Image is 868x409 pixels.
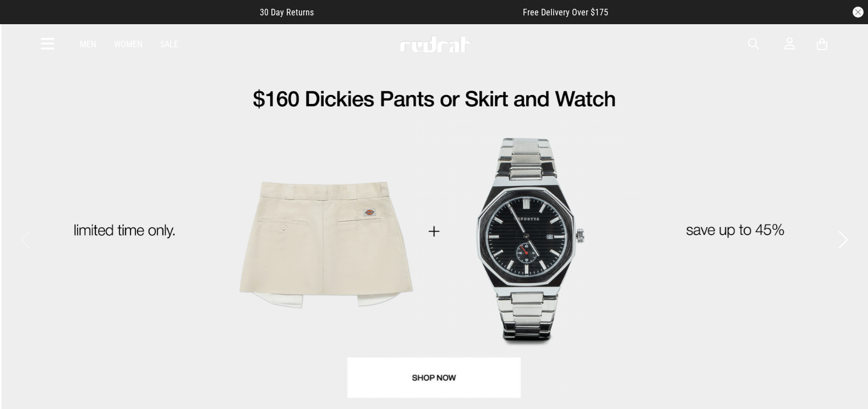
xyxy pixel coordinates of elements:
[523,7,608,18] span: Free Delivery Over $175
[336,7,501,18] iframe: Customer reviews powered by Trustpilot
[836,228,850,252] button: Next slide
[260,7,314,18] span: 30 Day Returns
[160,39,178,49] a: Sale
[399,36,472,52] img: Redrat logo
[80,39,96,49] a: Men
[114,39,143,49] a: Women
[18,228,32,252] button: Previous slide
